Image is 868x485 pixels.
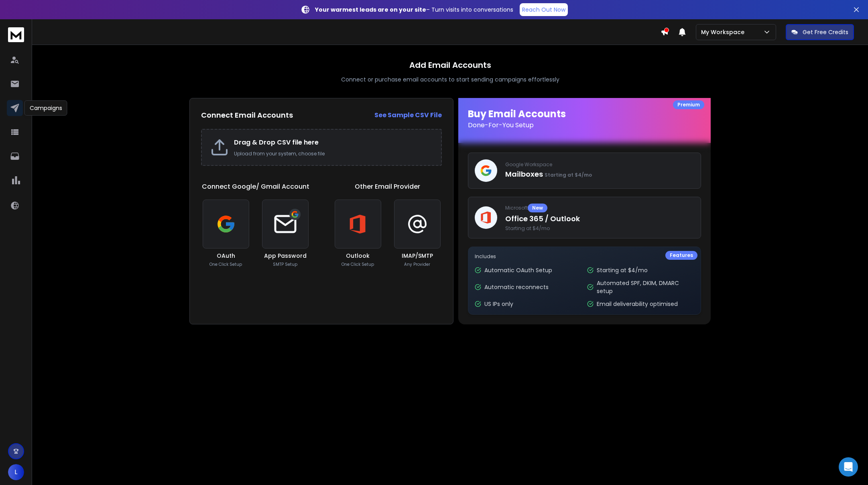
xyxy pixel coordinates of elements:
[234,151,433,157] p: Upload from your system, choose file
[315,6,513,14] p: – Turn visits into conversations
[315,6,426,14] strong: Your warmest leads are on your site
[505,169,694,180] p: Mailboxes
[409,59,491,71] h1: Add Email Accounts
[520,3,568,16] a: Reach Out Now
[484,266,552,274] p: Automatic OAuth Setup
[234,138,433,147] h2: Drag & Drop CSV file here
[374,110,442,120] strong: See Sample CSV File
[341,75,559,84] p: Connect or purchase email accounts to start sending campaigns effortlessly
[786,24,854,40] button: Get Free Credits
[217,252,235,260] h3: OAuth
[209,261,242,267] p: One Click Setup
[839,457,858,477] div: Open Intercom Messenger
[545,171,592,178] span: Starting at $4/mo
[468,120,701,130] p: Done-For-You Setup
[24,100,67,116] div: Campaigns
[342,261,374,267] p: One Click Setup
[505,161,694,168] p: Google Workspace
[505,213,694,224] p: Office 365 / Outlook
[505,225,694,232] span: Starting at $4/mo
[528,204,547,212] div: New
[355,182,420,192] h1: Other Email Provider
[505,204,694,212] p: Microsoft
[701,28,748,36] p: My Workspace
[597,266,648,274] p: Starting at $4/mo
[374,110,442,120] a: See Sample CSV File
[522,6,565,14] p: Reach Out Now
[475,253,694,260] p: Includes
[597,279,694,295] p: Automated SPF, DKIM, DMARC setup
[468,108,701,130] h1: Buy Email Accounts
[8,464,24,480] button: L
[665,251,697,260] div: Features
[404,261,430,267] p: Any Provider
[803,28,848,36] p: Get Free Credits
[484,300,513,308] p: US IPs only
[264,252,307,260] h3: App Password
[273,261,297,267] p: SMTP Setup
[597,300,678,308] p: Email deliverability optimised
[673,100,704,109] div: Premium
[402,252,433,260] h3: IMAP/SMTP
[484,283,549,291] p: Automatic reconnects
[202,182,309,192] h1: Connect Google/ Gmail Account
[8,27,24,42] img: logo
[201,110,293,121] h2: Connect Email Accounts
[346,252,370,260] h3: Outlook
